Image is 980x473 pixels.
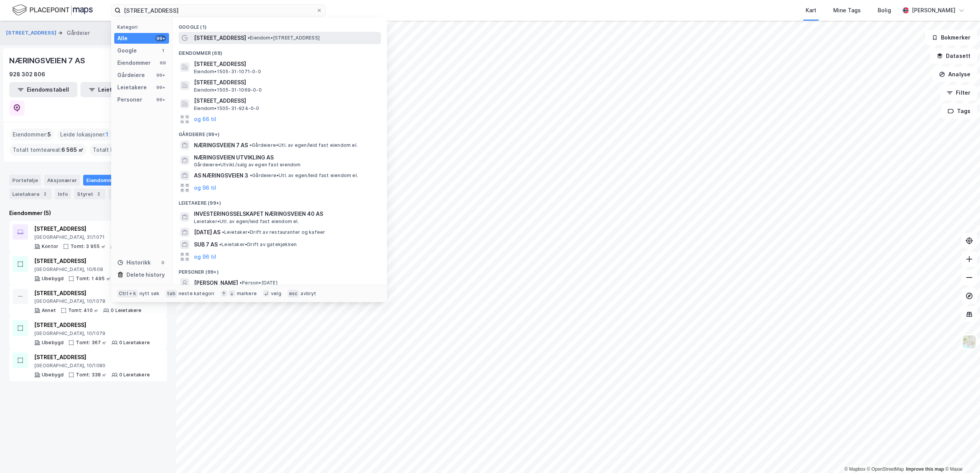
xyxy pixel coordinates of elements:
div: tab [166,290,177,297]
span: Gårdeiere • Utvikl./salg av egen fast eiendom [194,162,301,168]
button: [STREET_ADDRESS] [6,29,58,37]
div: 99+ [155,97,166,103]
span: INVESTERINGSSELSKAPET NÆRINGSVEIEN 40 AS [194,209,378,218]
div: esc [287,290,299,297]
div: Leietakere (99+) [172,194,387,208]
iframe: Chat Widget [942,436,980,473]
div: Google [117,46,137,55]
div: [STREET_ADDRESS] [34,320,150,330]
div: Kart [806,6,816,15]
div: Gårdeiere [117,71,145,80]
div: Info [55,189,71,199]
div: [PERSON_NAME] [912,6,955,15]
div: NÆRINGSVEIEN 7 AS [9,54,87,67]
span: • [222,229,224,235]
div: Delete history [126,270,165,279]
a: Mapbox [844,466,865,472]
div: Totalt tomteareal : [10,144,87,156]
span: NÆRINGSVEIEN 7 AS [194,141,248,150]
span: Eiendom • 1505-31-924-0-0 [194,105,259,112]
div: Gårdeiere (99+) [172,125,387,139]
div: Kontrollprogram for chat [942,436,980,473]
div: [GEOGRAPHIC_DATA], 10/1080 [34,363,150,369]
span: • [219,241,222,247]
div: Eiendommer (69) [172,44,387,58]
div: neste kategori [179,291,215,297]
button: Analyse [932,67,977,82]
button: Bokmerker [925,30,977,45]
span: Eiendom • 1505-31-1071-0-0 [194,69,261,75]
div: Tomt: 1 495 ㎡ [76,276,111,282]
div: 99+ [155,72,166,78]
div: Eiendommer [117,58,151,67]
div: 2 [41,190,49,198]
button: Datasett [930,48,977,64]
div: 69 [160,60,166,66]
div: Ubebygd [42,276,64,282]
div: [STREET_ADDRESS] [34,256,154,266]
div: Ctrl + k [117,290,138,297]
a: OpenStreetMap [867,466,904,472]
div: [STREET_ADDRESS] [34,353,150,362]
span: [STREET_ADDRESS] [194,59,378,69]
button: Tags [941,103,977,119]
span: • [240,280,242,286]
div: Totalt byggareal : [90,144,164,156]
span: Gårdeiere • Utl. av egen/leid fast eiendom el. [250,142,358,148]
span: • [250,172,252,178]
img: logo.f888ab2527a4732fd821a326f86c7f29.svg [12,3,93,17]
span: Leietaker • Drift av restauranter og kafeer [222,229,325,235]
div: Tomt: 367 ㎡ [76,340,107,346]
div: 1 [160,48,166,54]
div: Kontor [42,243,58,250]
div: Kategori [117,24,169,30]
div: 99+ [155,84,166,90]
div: Ubebygd [42,372,64,378]
div: Aksjonærer [44,175,80,186]
div: [STREET_ADDRESS] [34,289,142,298]
div: markere [237,291,257,297]
div: Leietakere [9,189,52,199]
div: [GEOGRAPHIC_DATA], 10/1079 [34,330,150,337]
span: [PERSON_NAME] [194,278,238,287]
div: [STREET_ADDRESS] [34,224,148,233]
button: og 66 til [194,115,216,124]
div: Mine Tags [833,6,861,15]
span: • [248,35,250,41]
div: 2 [95,190,102,198]
a: Improve this map [906,466,944,472]
input: Søk på adresse, matrikkel, gårdeiere, leietakere eller personer [121,5,316,16]
div: Personer [117,95,142,104]
span: Leietaker • Utl. av egen/leid fast eiendom el. [194,218,299,225]
div: Eiendommer (5) [9,209,167,218]
div: [GEOGRAPHIC_DATA], 10/608 [34,266,154,273]
div: Leide lokasjoner : [57,128,112,141]
div: Transaksjoner [108,189,161,199]
span: Eiendom • 1505-31-1069-0-0 [194,87,262,93]
button: Filter [940,85,977,100]
span: SUB 7 AS [194,240,218,249]
span: Leietaker • Drift av gatekjøkken [219,241,297,248]
span: 5 [48,130,51,139]
div: Leietakere [117,83,147,92]
div: Personer (99+) [172,263,387,277]
div: Annet [42,307,56,314]
div: avbryt [300,291,316,297]
span: [STREET_ADDRESS] [194,78,378,87]
div: 0 Leietakere [111,307,141,314]
div: 0 [160,259,166,266]
span: Eiendom • [STREET_ADDRESS] [248,35,320,41]
div: Google (1) [172,18,387,32]
div: Tomt: 3 955 ㎡ [71,243,106,250]
span: Gårdeiere • Utl. av egen/leid fast eiendom el. [250,172,358,179]
div: 99+ [155,35,166,41]
div: Tomt: 410 ㎡ [68,307,98,314]
div: 0 Leietakere [119,340,150,346]
div: Gårdeier [67,28,90,38]
div: velg [271,291,281,297]
div: [GEOGRAPHIC_DATA], 10/1078 [34,298,142,304]
span: NÆRINGSVEIEN UTVIKLING AS [194,153,378,162]
div: Styret [74,189,105,199]
div: Eiendommer : [10,128,54,141]
div: Alle [117,34,128,43]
